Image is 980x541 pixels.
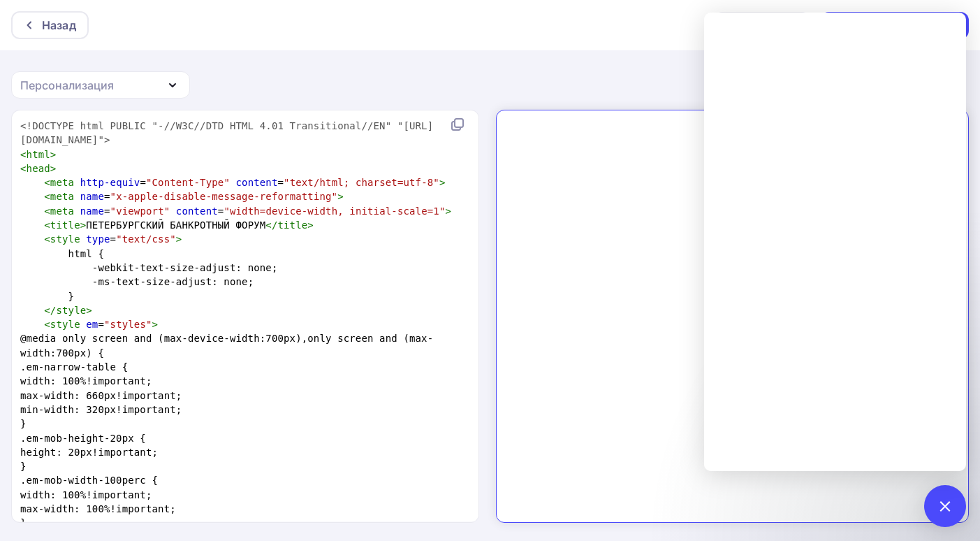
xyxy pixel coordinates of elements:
span: = [20,191,344,202]
span: style [50,233,80,245]
span: </ [44,305,56,316]
span: -ms-text-size-adjust: none; [20,276,254,287]
span: "viewport" [110,205,170,217]
div: Персонализация [20,77,114,94]
span: } [20,418,27,429]
div: Назад [42,17,76,34]
span: html { [20,248,104,259]
span: content [236,177,278,188]
span: = = [20,205,451,217]
span: ПЕТЕРБУРГСКИЙ БАНКРОТНЫЙ ФОРУМ [20,219,314,231]
span: style [56,305,86,316]
span: height: 20px!important; [20,447,158,458]
span: > [337,191,344,202]
span: name [80,191,104,202]
span: max-width: 660px!important; [20,390,182,401]
span: min-width: 320px!important; [20,404,182,415]
span: > [439,177,446,188]
span: > [50,149,57,160]
span: .em-narrow-table { [20,361,128,373]
span: } [20,291,74,302]
span: > [86,305,92,316]
span: head [27,163,50,174]
span: name [80,205,104,217]
span: <!DOCTYPE html PUBLIC "-//W3C//DTD HTML 4.01 Transitional//EN" "[URL][DOMAIN_NAME]"> [20,120,433,145]
button: Персонализация [11,71,190,99]
span: meta [50,177,74,188]
span: html [27,149,50,160]
span: </ [265,219,277,231]
span: "x-apple-disable-message-reformatting" [110,191,338,202]
span: > [307,219,314,231]
span: type [86,233,110,245]
span: = = [20,177,446,188]
span: style [50,319,80,330]
span: width: 100%!important; [20,375,152,387]
span: content [176,205,218,217]
span: "styles" [104,319,152,330]
span: em [86,319,98,330]
span: .em-mob-height-20px { [20,433,146,444]
span: max-width: 100%!important; [20,503,176,514]
span: < [44,319,50,330]
span: } [20,517,27,528]
span: width: 100%!important; [20,489,152,500]
span: = [20,319,158,330]
span: meta [50,191,74,202]
span: .em-mob-width-100perc { [20,475,158,486]
span: > [176,233,182,245]
span: > [80,219,87,231]
span: "text/css" [116,233,176,245]
span: > [50,163,57,174]
span: < [20,163,27,174]
span: title [50,219,80,231]
span: @media only screen and (max-device-width:700px),only screen and (max-width:700px) { [20,333,433,358]
span: "width=device-width, initial-scale=1" [224,205,445,217]
span: > [152,319,159,330]
span: = [20,233,182,245]
span: < [44,177,50,188]
span: title [277,219,307,231]
button: Действия [714,12,810,39]
span: < [44,219,50,231]
span: -webkit-text-size-adjust: none; [20,262,278,273]
span: < [44,233,50,245]
span: "text/html; charset=utf-8" [284,177,439,188]
span: meta [50,205,74,217]
span: < [20,149,27,160]
span: < [44,205,50,217]
span: "Content-Type" [146,177,230,188]
span: < [44,191,50,202]
span: } [20,461,27,472]
span: http-equiv [80,177,140,188]
span: > [445,205,451,217]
